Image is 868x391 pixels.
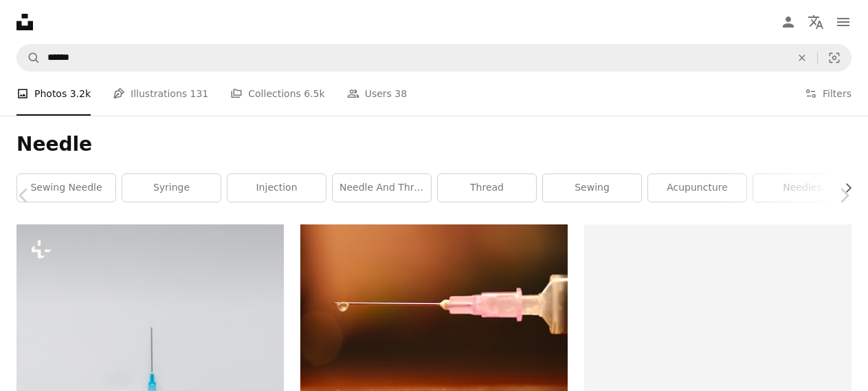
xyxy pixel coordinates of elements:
a: Next [820,129,868,262]
h1: Needle [16,132,852,157]
button: Search Unsplash [17,45,41,71]
a: Illustrations 131 [113,72,208,116]
a: acupuncture [648,174,746,202]
button: Menu [830,8,857,36]
a: syringe [122,174,221,202]
a: Users 38 [347,72,408,116]
span: 38 [394,86,407,101]
a: Log in / Sign up [775,8,802,36]
a: needle and thread [333,174,431,202]
a: Collections 6.5k [230,72,324,116]
span: 131 [190,86,209,101]
span: 6.5k [304,86,324,101]
a: needles [753,174,852,202]
button: Visual search [818,45,851,71]
button: Filters [805,72,852,116]
a: Home — Unsplash [16,14,33,30]
a: sewing needle [17,174,115,202]
button: Language [802,8,830,36]
a: sewing [543,174,641,202]
a: blue plastic tube with black string [300,307,568,319]
button: Clear [787,45,817,71]
a: thread [438,174,536,202]
form: Find visuals sitewide [16,44,852,72]
a: injection [227,174,326,202]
